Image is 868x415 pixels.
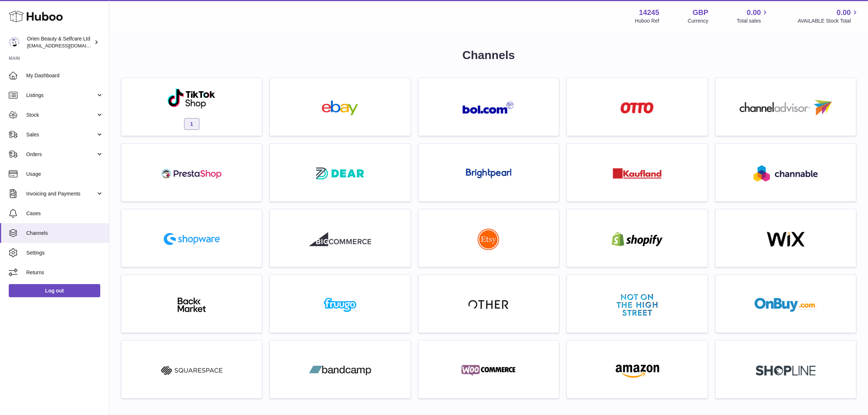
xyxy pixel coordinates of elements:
[273,147,406,198] a: roseta-dear
[161,363,223,378] img: squarespace
[125,213,258,263] a: roseta-shopware
[719,147,852,198] a: roseta-channable
[719,279,852,329] a: onbuy
[26,72,104,79] span: My Dashboard
[613,168,662,179] img: roseta-kaufland
[719,213,852,263] a: wix
[161,298,223,312] img: backmarket
[571,344,704,395] a: amazon
[26,171,104,178] span: Usage
[422,344,555,395] a: woocommerce
[26,269,104,276] span: Returns
[571,147,704,198] a: roseta-kaufland
[27,35,93,49] div: Orien Beauty & Selfcare Ltd
[478,228,499,250] img: roseta-etsy
[798,18,859,24] span: AVAILABLE Stock Total
[620,102,654,113] img: roseta-otto
[125,147,258,198] a: roseta-prestashop
[719,344,852,395] a: roseta-shopline
[125,279,258,329] a: backmarket
[466,168,511,179] img: roseta-brightpearl
[26,131,96,138] span: Sales
[422,279,555,329] a: other
[184,118,199,130] span: 1
[273,279,406,329] a: fruugo
[606,232,668,247] img: shopify
[639,8,659,18] strong: 14245
[737,18,769,24] span: Total sales
[756,365,816,376] img: roseta-shopline
[422,82,555,132] a: roseta-bol
[719,82,852,132] a: roseta-channel-advisor
[837,8,851,18] span: 0.00
[26,230,104,237] span: Channels
[9,37,20,48] img: internalAdmin-14245@internal.huboo.com
[693,8,708,18] strong: GBP
[26,112,96,119] span: Stock
[422,213,555,263] a: roseta-etsy
[26,92,96,99] span: Listings
[755,232,817,247] img: wix
[26,151,96,158] span: Orders
[125,82,258,132] a: roseta-tiktokshop 1
[273,213,406,263] a: roseta-bigcommerce
[26,249,104,256] span: Settings
[688,18,709,24] div: Currency
[571,82,704,132] a: roseta-otto
[754,165,818,182] img: roseta-channable
[26,210,104,217] span: Cases
[309,101,371,115] img: ebay
[422,147,555,198] a: roseta-brightpearl
[740,100,832,116] img: roseta-channel-advisor
[606,363,668,378] img: amazon
[314,165,366,182] img: roseta-dear
[463,101,514,114] img: roseta-bol
[273,82,406,132] a: ebay
[161,166,223,181] img: roseta-prestashop
[617,294,658,316] img: notonthehighstreet
[747,8,761,18] span: 0.00
[755,298,817,312] img: onbuy
[309,363,371,378] img: bandcamp
[798,8,859,24] a: 0.00 AVAILABLE Stock Total
[571,279,704,329] a: notonthehighstreet
[121,47,856,63] h1: Channels
[9,284,100,297] a: Log out
[737,8,769,24] a: 0.00 Total sales
[309,298,371,312] img: fruugo
[26,190,96,197] span: Invoicing and Payments
[273,344,406,395] a: bandcamp
[309,232,371,247] img: roseta-bigcommerce
[161,230,223,248] img: roseta-shopware
[468,299,509,310] img: other
[167,88,216,109] img: roseta-tiktokshop
[571,213,704,263] a: shopify
[125,344,258,395] a: squarespace
[27,43,107,49] span: [EMAIL_ADDRESS][DOMAIN_NAME]
[458,363,519,378] img: woocommerce
[635,18,659,24] div: Huboo Ref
